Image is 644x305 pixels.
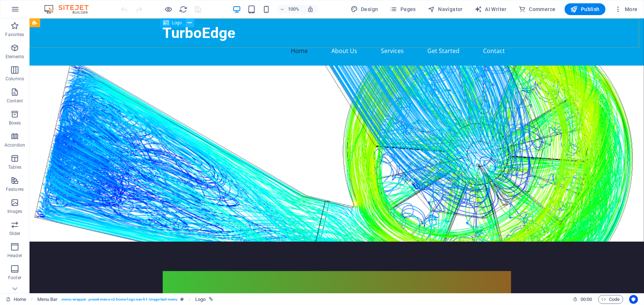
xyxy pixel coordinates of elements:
button: Pages [387,3,419,15]
span: Commerce [519,6,556,13]
span: Click to select. Double-click to edit [195,295,206,304]
span: More [614,6,638,13]
p: Tables [8,164,21,170]
iframe: To enrich screen reader interactions, please activate Accessibility in Grammarly extension settings [30,18,644,293]
p: Columns [6,76,24,82]
h6: Session time [573,295,592,304]
button: Design [348,3,381,15]
i: Reload page [179,5,188,14]
button: More [612,3,641,15]
i: This element is linked [209,297,213,301]
p: Accordion [4,142,25,148]
button: Click here to leave preview mode and continue editing [164,5,173,14]
span: Design [351,6,378,13]
p: Header [7,253,22,259]
p: Favorites [5,32,24,38]
button: Code [598,295,623,304]
i: This element is a customizable preset [180,297,184,301]
p: Features [6,186,24,192]
button: Commerce [516,3,559,15]
button: reload [179,5,188,14]
p: Footer [8,275,21,281]
button: AI Writer [472,3,510,15]
button: Usercentrics [629,295,638,304]
span: 00 00 [581,295,592,304]
span: AI Writer [475,6,507,13]
a: Click to cancel selection. Double-click to open Pages [6,295,26,304]
span: Code [602,295,620,304]
span: Publish [571,6,600,13]
span: Navigator [428,6,463,13]
span: Click to select. Double-click to edit [37,295,58,304]
p: Content [7,98,23,104]
h6: 100% [288,5,300,14]
div: Design (Ctrl+Alt+Y) [348,3,381,15]
p: Slider [9,231,21,236]
i: On resize automatically adjust zoom level to fit chosen device. [307,6,314,13]
button: Navigator [425,3,466,15]
span: : [586,297,587,302]
span: Logo [172,21,182,25]
nav: breadcrumb [37,295,213,304]
button: 100% [277,5,303,14]
p: Images [7,208,23,214]
p: Boxes [9,120,21,126]
span: Pages [390,6,416,13]
img: Editor Logo [42,5,98,14]
span: . menu-wrapper .preset-menu-v2-home-logo-nav-h1-image-text-menu [61,295,178,304]
button: Publish [565,3,606,15]
p: Elements [6,54,24,60]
